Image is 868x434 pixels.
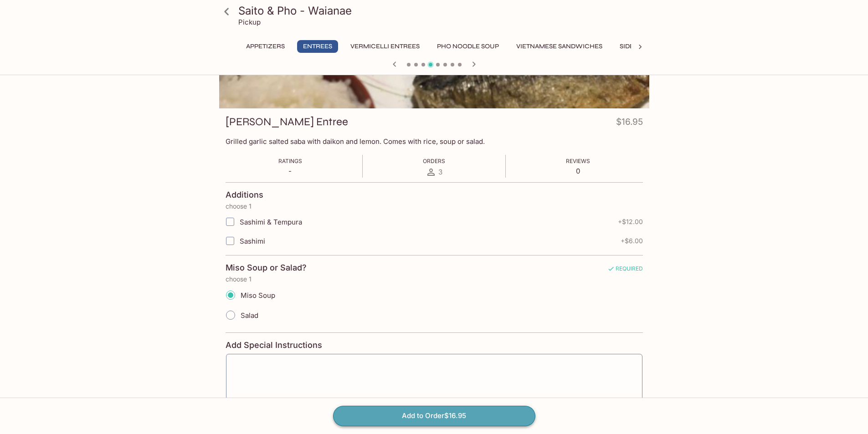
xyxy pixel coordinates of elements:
button: Pho Noodle Soup [432,40,504,53]
span: Salad [241,311,258,320]
h4: Add Special Instructions [226,340,643,350]
h3: Saito & Pho - Waianae [238,4,646,18]
h3: [PERSON_NAME] Entree [226,115,348,129]
span: + $12.00 [618,218,643,225]
p: Grilled garlic salted saba with daikon and lemon. Comes with rice, soup or salad. [226,137,643,146]
button: Vietnamese Sandwiches [511,40,607,53]
span: Miso Soup [241,291,275,300]
span: REQUIRED [607,265,643,276]
span: Orders [423,158,445,164]
button: Appetizers [241,40,290,53]
span: Ratings [278,158,302,164]
span: 3 [438,168,442,176]
h4: $16.95 [616,115,643,133]
button: Side Order [615,40,663,53]
span: Sashimi & Tempura [240,218,302,226]
button: Entrees [297,40,338,53]
p: Pickup [238,18,261,26]
button: Add to Order$16.95 [333,406,535,426]
button: Vermicelli Entrees [345,40,425,53]
span: + $6.00 [621,237,643,245]
span: Reviews [566,158,590,164]
p: 0 [566,167,590,175]
p: choose 1 [226,276,643,283]
p: - [278,167,302,175]
span: Sashimi [240,237,265,245]
h4: Miso Soup or Salad? [226,263,307,273]
p: choose 1 [226,203,643,210]
h4: Additions [226,190,263,200]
